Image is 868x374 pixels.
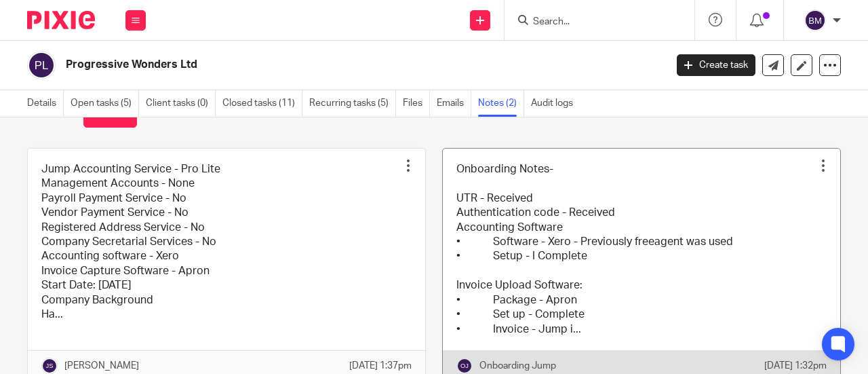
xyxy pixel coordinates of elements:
a: Audit logs [531,90,580,117]
p: [DATE] 1:32pm [764,359,827,373]
h2: Progressive Wonders Ltd [66,58,538,72]
a: Emails [437,90,471,117]
a: Notes (2) [478,90,524,117]
a: Details [27,90,64,117]
p: [PERSON_NAME] [64,359,139,373]
a: Client tasks (0) [146,90,216,117]
img: Pixie [27,11,95,29]
p: Onboarding Jump [479,359,556,373]
input: Search [532,16,654,29]
img: svg%3E [27,51,56,79]
a: Files [403,90,430,117]
a: Create task [677,54,755,76]
img: svg%3E [456,358,473,374]
img: svg%3E [804,10,826,31]
a: Closed tasks (11) [222,90,302,117]
img: svg%3E [41,358,58,374]
a: Open tasks (5) [71,90,139,117]
p: [DATE] 1:37pm [349,359,412,373]
a: Recurring tasks (5) [309,90,396,117]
